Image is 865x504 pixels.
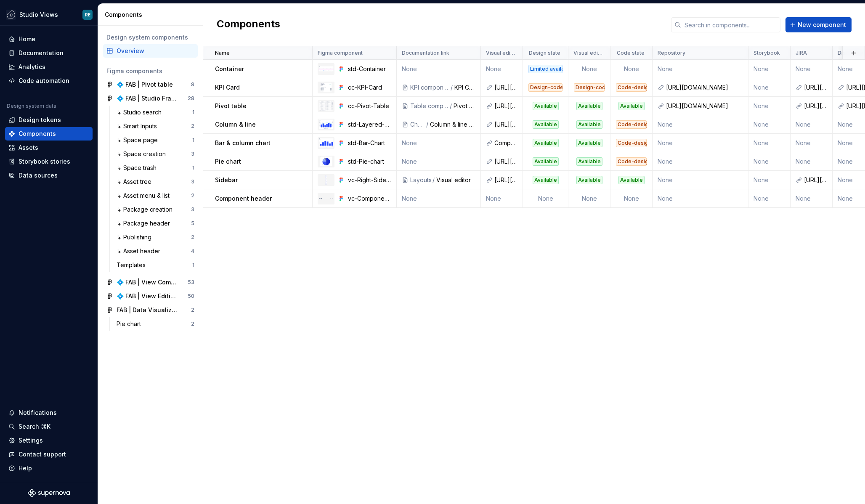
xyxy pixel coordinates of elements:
div: Design-code discrepancies [574,83,605,92]
button: Notifications [5,406,93,419]
div: [URL][DOMAIN_NAME] [804,83,827,92]
div: ↳ Asset header [117,247,164,255]
span: New component [798,21,846,29]
div: Code-design discrepancies [616,139,647,147]
div: 3 [191,178,194,185]
a: Documentation [5,46,93,60]
div: ↳ Smart Inputs [117,122,160,130]
div: 2 [191,321,194,327]
div: Limited availability [528,65,563,73]
td: None [653,134,748,152]
div: ↳ Space page [117,136,161,144]
a: ↳ Publishing2 [113,231,198,244]
div: Available [576,102,602,110]
td: None [748,115,791,134]
div: ↳ Space trash [117,164,160,172]
div: 4 [191,248,194,255]
div: Pie chart [117,320,144,328]
div: Code-design discrepancies [616,157,647,166]
p: Design state [529,50,560,56]
img: cc-KPI-Card [320,82,332,93]
div: Available [576,139,602,147]
p: Visual editor state [573,50,603,56]
a: Supernova Logo [28,489,70,497]
div: ↳ Asset menu & list [117,191,173,200]
div: Help [19,464,32,472]
div: vc-Right-Sidebar [348,176,391,184]
div: std-Container [348,65,391,73]
div: Available [576,176,602,184]
a: ↳ Asset header4 [113,244,198,258]
div: [URL][DOMAIN_NAME] [494,102,517,110]
div: 3 [191,206,194,213]
a: Design tokens [5,113,93,127]
td: None [653,152,748,171]
div: Table components [410,102,449,110]
td: None [397,189,481,208]
a: Code automation [5,74,93,88]
div: ↳ Package header [117,219,173,228]
div: 8 [191,81,194,88]
img: std-Layered-Chart [319,119,333,130]
div: Contact support [19,450,66,459]
div: 5 [191,220,194,227]
div: Components [105,11,199,19]
a: 💠 FAB | Studio Framework28 [103,92,198,105]
td: None [397,60,481,78]
div: Templates [117,261,149,269]
div: Available [618,102,645,110]
a: ↳ Space trash1 [113,161,198,175]
div: 2 [191,307,194,313]
div: Available [618,176,645,184]
p: Container [215,65,244,73]
div: / [425,120,430,129]
div: Charts [410,120,425,129]
img: vc-Component-Settings-Header [318,197,334,199]
div: cc-Pivot-Table [348,102,391,110]
div: Home [19,35,35,43]
td: None [481,60,523,78]
div: 1 [192,137,194,143]
a: 💠 FAB | View Components, Core53 [103,276,198,289]
div: Available [533,157,559,166]
div: std-Pie-chart [348,157,391,166]
a: ↳ Package header5 [113,217,198,230]
td: None [748,134,791,152]
td: None [568,189,610,208]
div: [URL][DOMAIN_NAME] [804,176,827,184]
td: None [748,97,791,115]
div: 💠 FAB | Studio Framework [117,94,179,103]
div: 2 [191,192,194,199]
div: Search ⌘K [19,422,50,431]
button: Contact support [5,448,93,461]
div: Design-code discrepancies [528,83,563,92]
div: Data sources [19,171,58,180]
a: Analytics [5,60,93,74]
div: Design system data [7,103,56,109]
div: Studio Views [19,11,58,19]
p: Component header [215,194,272,203]
div: vc-Component-Settings-Header [348,194,391,203]
div: 1 [192,109,194,116]
a: Settings [5,434,93,447]
div: 💠 FAB | View Editing Components [117,292,179,300]
p: JIRA [796,50,807,56]
a: ↳ Space creation3 [113,147,198,161]
td: None [791,60,833,78]
div: Figma components [106,67,194,75]
td: None [653,171,748,189]
p: Figma component [318,50,363,56]
button: Help [5,462,93,475]
div: 1 [192,262,194,268]
div: Available [576,157,602,166]
div: Settings [19,436,43,445]
div: [URL][DOMAIN_NAME] [494,176,517,184]
div: Layouts [410,176,432,184]
div: std-Bar-Chart [348,139,391,147]
h2: Components [217,17,280,32]
img: cc-Pivot-Table [319,101,332,111]
td: None [523,189,568,208]
div: FAB | Data Visualization & Visual Mapping [117,306,179,314]
div: Documentation [19,49,64,57]
a: Storybook stories [5,155,93,168]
